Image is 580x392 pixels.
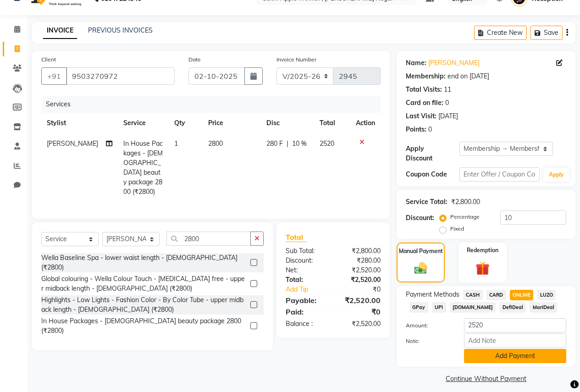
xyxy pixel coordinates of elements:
span: Payment Methods [406,290,459,299]
input: Amount [464,318,566,332]
th: Action [350,113,381,133]
div: Last Visit: [406,111,436,121]
div: Global colouring - Wella Colour Touch - [MEDICAL_DATA] free - upper midback length - [DEMOGRAPHIC... [41,274,247,293]
th: Price [203,113,261,133]
span: 280 F [266,139,283,149]
button: Add Payment [464,349,566,363]
div: end on [DATE] [447,72,489,81]
div: [DATE] [438,111,458,121]
div: Apply Discount [406,144,459,163]
div: ₹2,800.00 [333,246,387,256]
th: Service [118,113,169,133]
a: [PERSON_NAME] [428,58,480,68]
input: Search or Scan [166,232,251,246]
span: | [287,139,288,149]
label: Invoice Number [276,55,316,64]
div: ₹2,520.00 [333,295,387,306]
input: Enter Offer / Coupon Code [459,167,540,182]
label: Note: [399,337,457,345]
div: ₹0 [333,306,387,317]
a: Continue Without Payment [398,374,574,384]
button: +91 [41,67,67,85]
div: Coupon Code [406,170,459,179]
span: MariDeal [530,302,557,313]
div: 11 [444,85,451,94]
label: Redemption [467,246,498,254]
span: UPI [432,302,446,313]
span: LUZO [537,290,556,300]
th: Stylist [41,113,118,133]
span: DefiDeal [499,302,526,313]
div: 0 [445,98,449,108]
th: Qty [169,113,203,133]
label: Client [41,55,56,64]
span: 2800 [208,139,223,148]
a: Add Tip [279,285,342,294]
div: In House Packages - [DEMOGRAPHIC_DATA] beauty package 2800 (₹2800) [41,316,247,336]
div: Name: [406,58,426,68]
div: ₹2,520.00 [333,319,387,329]
div: Payable: [279,295,333,306]
span: ONLINE [510,290,534,300]
div: Discount: [406,213,434,223]
div: ₹2,520.00 [333,265,387,275]
input: Add Note [464,333,566,348]
th: Disc [261,113,314,133]
a: PREVIOUS INVOICES [88,26,153,34]
div: ₹2,520.00 [333,275,387,285]
label: Percentage [450,213,480,221]
button: Create New [474,26,527,40]
span: In House Packages - [DEMOGRAPHIC_DATA] beauty package 2800 (₹2800) [123,139,163,196]
span: GPay [409,302,428,313]
th: Total [314,113,350,133]
div: Sub Total: [279,246,333,256]
span: [PERSON_NAME] [47,139,98,148]
div: ₹2,800.00 [451,197,480,207]
input: Search by Name/Mobile/Email/Code [66,67,175,85]
span: CASH [463,290,483,300]
label: Amount: [399,321,457,330]
span: 10 % [292,139,307,149]
div: Balance : [279,319,333,329]
div: Total Visits: [406,85,442,94]
div: ₹0 [342,285,387,294]
div: Discount: [279,256,333,265]
div: Paid: [279,306,333,317]
div: ₹280.00 [333,256,387,265]
img: _gift.svg [471,260,494,277]
div: Wella Baseline Spa - lower waist length - [DEMOGRAPHIC_DATA] (₹2800) [41,253,247,272]
div: Card on file: [406,98,443,108]
span: 1 [174,139,178,148]
img: _cash.svg [410,261,431,276]
div: Points: [406,125,426,134]
label: Fixed [450,225,464,233]
a: INVOICE [43,22,77,39]
button: Apply [543,168,569,182]
label: Date [188,55,201,64]
div: Total: [279,275,333,285]
div: 0 [428,125,432,134]
div: Net: [279,265,333,275]
button: Save [530,26,563,40]
span: 2520 [320,139,334,148]
div: Membership: [406,72,446,81]
span: [DOMAIN_NAME] [450,302,496,313]
div: Highlights - Low Lights - Fashion Color - By Color Tube - upper midback length - [DEMOGRAPHIC_DAT... [41,295,247,315]
label: Manual Payment [399,247,443,255]
div: Service Total: [406,197,447,207]
div: Services [42,96,387,113]
span: Total [286,232,307,242]
span: CARD [486,290,506,300]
